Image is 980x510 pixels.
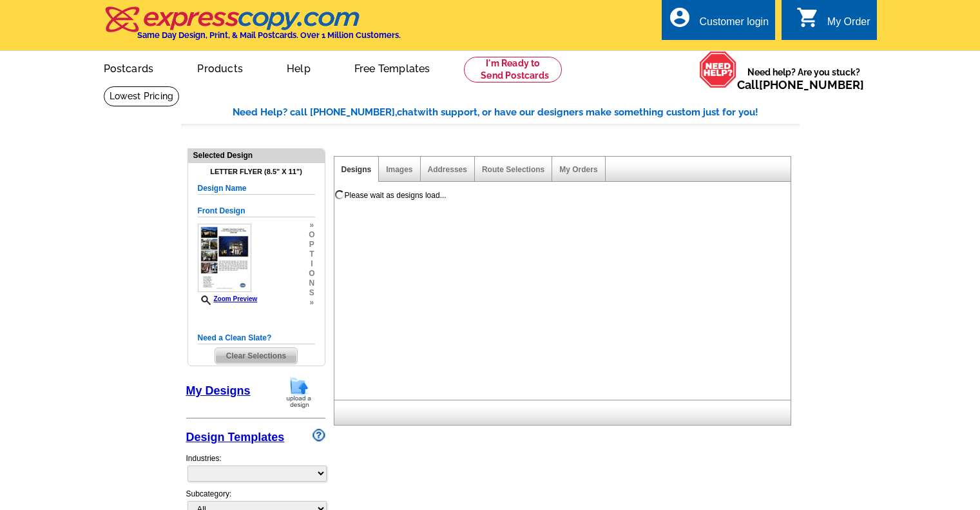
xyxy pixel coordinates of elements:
span: s [309,288,314,298]
a: Images [386,165,412,174]
span: chat [397,106,418,118]
span: » [309,221,314,230]
i: shopping_cart [796,6,820,29]
a: [PHONE_NUMBER] [759,78,864,92]
a: My Designs [186,384,251,397]
img: upload-design [282,376,316,409]
a: Addresses [428,165,467,174]
h4: Same Day Design, Print, & Mail Postcards. Over 1 Million Customers. [137,30,401,40]
img: loading... [334,190,345,200]
i: account_circle [668,6,691,29]
h5: Design Name [198,182,315,195]
a: Postcards [83,52,175,83]
div: Customer login [699,16,769,34]
a: Products [177,52,264,83]
div: Industries: [186,446,325,488]
div: Need Help? call [PHONE_NUMBER], with support, or have our designers make something custom just fo... [233,105,800,120]
img: LTflyer3.jpg [198,224,252,292]
img: design-wizard-help-icon.png [312,429,325,442]
h5: Front Design [198,205,315,217]
img: help [699,51,737,88]
span: Clear Selections [215,348,297,364]
span: n [309,279,314,288]
span: Call [737,78,864,92]
span: o [309,230,314,240]
div: Selected Design [188,149,325,161]
a: Same Day Design, Print, & Mail Postcards. Over 1 Million Customers. [104,15,401,40]
span: Need help? Are you stuck? [737,66,870,92]
a: My Orders [559,165,597,174]
span: o [309,269,314,279]
a: Zoom Preview [198,295,258,302]
div: Please wait as designs load... [345,190,447,201]
h4: Letter Flyer (8.5" x 11") [198,168,315,176]
span: » [309,298,314,308]
h5: Need a Clean Slate? [198,332,315,344]
a: Help [266,52,331,83]
span: t [309,250,314,259]
a: account_circle Customer login [668,14,769,30]
div: My Order [827,16,870,34]
a: Free Templates [334,52,451,83]
a: Design Templates [186,431,285,444]
a: Route Selections [482,165,544,174]
a: shopping_cart My Order [796,14,870,30]
span: p [309,240,314,250]
a: Designs [341,165,372,174]
span: i [309,259,314,269]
